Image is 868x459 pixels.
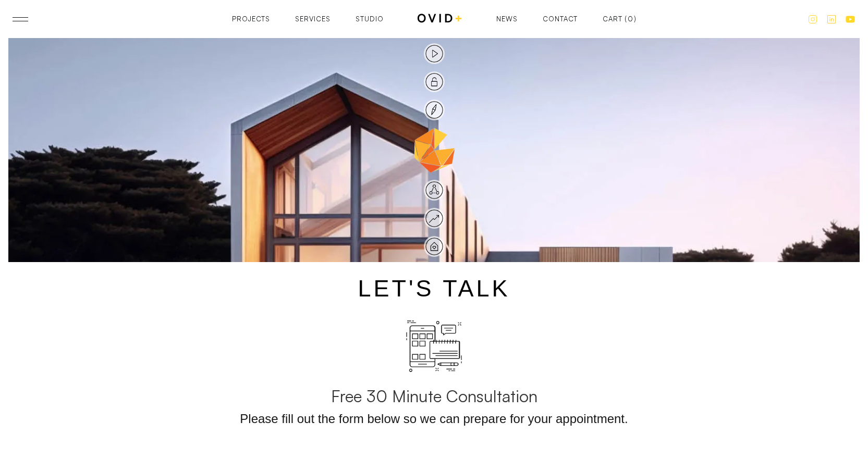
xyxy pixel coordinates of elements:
[331,386,537,406] h3: Free 30 Minute Consultation
[356,16,384,22] a: Studio
[232,16,270,22] a: Projects
[543,16,578,22] a: Contact
[355,274,512,303] div: let's talk
[628,16,633,22] div: 0
[634,16,637,22] div: )
[603,16,637,22] a: Open empty cart
[295,16,331,22] a: Services
[625,16,627,22] div: (
[496,16,518,22] a: News
[603,16,622,22] div: Cart
[240,407,628,452] p: Please fill out the form below so we can prepare for your appointment. ‍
